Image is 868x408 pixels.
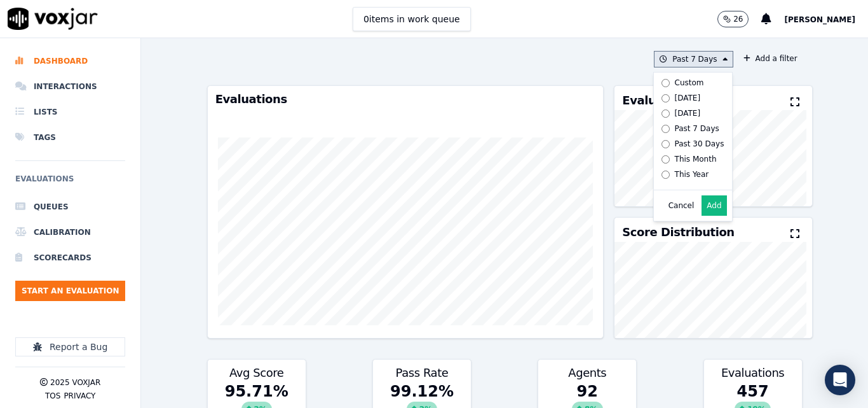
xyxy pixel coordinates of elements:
[15,194,125,220] a: Queues
[64,391,95,401] button: Privacy
[15,74,125,99] a: Interactions
[654,51,733,67] button: Past 7 Days Custom [DATE] [DATE] Past 7 Days Past 30 Days This Month This Year Cancel Add
[381,367,463,379] h3: Pass Rate
[825,365,855,395] div: Open Intercom Messenger
[215,367,298,379] h3: Avg Score
[717,11,749,27] button: 26
[675,169,709,179] div: This Year
[675,78,704,88] div: Custom
[546,367,628,379] h3: Agents
[675,139,724,149] div: Past 30 Days
[717,11,761,27] button: 26
[622,95,688,106] h3: Evaluators
[661,125,670,133] input: Past 7 Days
[215,94,596,105] h3: Evaluations
[784,11,868,27] button: [PERSON_NAME]
[784,15,855,24] span: [PERSON_NAME]
[15,99,125,125] a: Lists
[733,14,743,24] p: 26
[50,377,100,388] p: 2025 Voxjar
[661,109,670,118] input: [DATE]
[45,391,60,401] button: TOS
[661,171,670,179] input: This Year
[15,281,125,301] button: Start an Evaluation
[675,93,701,103] div: [DATE]
[353,7,471,31] button: 0items in work queue
[661,94,670,102] input: [DATE]
[622,227,734,238] h3: Score Distribution
[15,48,125,74] a: Dashboard
[738,51,803,66] button: Add a filter
[15,337,125,356] button: Report a Bug
[661,79,670,87] input: Custom
[15,171,125,194] h6: Evaluations
[15,125,125,150] a: Tags
[675,123,719,134] div: Past 7 Days
[8,8,98,30] img: voxjar logo
[675,154,717,164] div: This Month
[675,108,701,118] div: [DATE]
[661,140,670,148] input: Past 30 Days
[668,200,695,211] button: Cancel
[15,220,125,245] a: Calibration
[661,155,670,164] input: This Month
[702,195,726,216] button: Add
[15,245,125,271] a: Scorecards
[712,367,794,379] h3: Evaluations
